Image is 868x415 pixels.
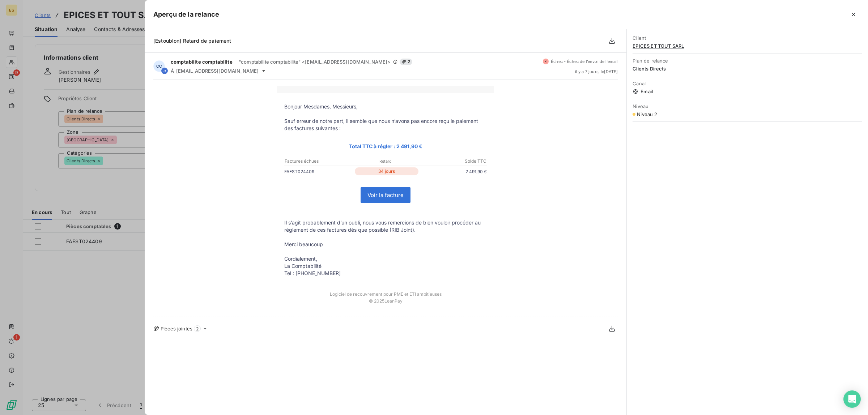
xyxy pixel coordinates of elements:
[420,168,487,175] p: 2 491,90 €
[284,255,487,262] p: Cordialement,
[633,89,862,94] span: Email
[355,167,419,175] p: 34 jours
[843,390,861,408] div: Open Intercom Messenger
[239,59,391,65] span: "comptabilite comptabilite" <[EMAIL_ADDRESS][DOMAIN_NAME]>
[420,158,486,164] p: Solde TTC
[633,66,862,72] span: Clients Directs
[637,111,657,117] span: Niveau 2
[176,68,259,74] span: [EMAIL_ADDRESS][DOMAIN_NAME]
[284,168,353,175] p: FAEST024409
[633,35,862,41] span: Client
[361,187,410,203] a: Voir la facture
[284,103,487,110] p: Bonjour Mesdames, Messieurs,
[161,326,192,331] span: Pièces jointes
[284,142,487,150] p: Total TTC à régler : 2 491,90 €
[284,270,487,277] p: Tel : [PHONE_NUMBER]
[633,81,862,86] span: Canal
[285,158,352,164] p: Factures échues
[551,59,618,64] span: Échec - Échec de l’envoi de l’email
[235,60,237,64] span: -
[194,325,201,332] span: 2
[171,68,174,74] span: À
[284,219,487,234] p: Il s’agit probablement d’un oubli, nous vous remercions de bien vouloir procéder au règlement de ...
[633,58,862,64] span: Plan de relance
[284,241,487,248] p: Merci beaucoup
[284,262,487,270] p: La Comptabilité
[633,103,862,109] span: Niveau
[153,9,219,20] h5: Aperçu de la relance
[384,298,403,304] a: LeanPay
[171,59,233,65] span: comptabilite comptabilite
[575,69,618,74] span: il y a 7 jours , le [DATE]
[153,38,231,44] span: [Estoublon] Retard de paiement
[633,43,862,49] span: EPICES ET TOUT SARL
[352,158,419,164] p: Retard
[284,117,487,132] p: Sauf erreur de notre part, il semble que nous n’avons pas encore reçu le paiement des factures su...
[277,284,494,297] td: Logiciel de recouvrement pour PME et ETI ambitieuses
[277,297,494,311] td: © 2025
[153,60,165,72] div: CC
[400,59,412,65] span: 2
